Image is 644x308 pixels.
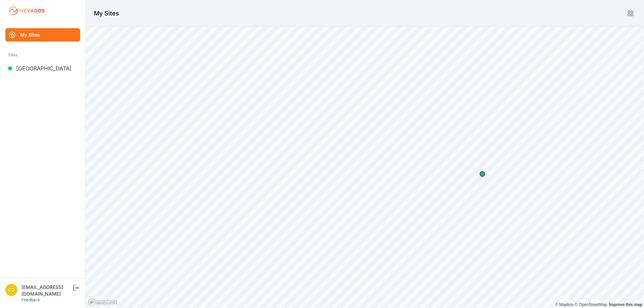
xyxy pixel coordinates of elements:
a: OpenStreetMap [575,302,607,307]
a: Feedback [21,297,40,302]
a: Map feedback [609,302,642,307]
a: [GEOGRAPHIC_DATA] [5,62,80,75]
a: My Sites [5,28,80,42]
div: Sites [8,51,77,59]
div: Map marker [476,167,489,181]
h1: My Sites [94,9,119,18]
a: Mapbox logo [88,298,117,306]
a: Mapbox [555,302,574,307]
img: Nevados [8,5,46,16]
img: controlroomoperator@invenergy.com [5,284,17,296]
canvas: Map [86,27,644,308]
div: [EMAIL_ADDRESS][DOMAIN_NAME] [21,284,72,297]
